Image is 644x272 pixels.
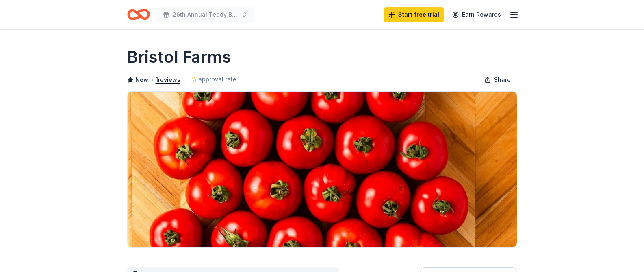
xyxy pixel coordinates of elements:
a: Earn Rewards [447,7,506,22]
button: Share [478,72,517,88]
a: Home [127,5,150,24]
span: 26th Annual Teddy Bear Tea [173,10,238,20]
button: 26th Annual Teddy Bear Tea [156,7,254,23]
span: • [150,77,153,83]
img: Image for Bristol Farms [128,92,517,247]
span: New [135,75,148,85]
button: 1reviews [156,75,180,85]
a: approval rate [190,75,236,84]
span: approval rate [198,75,236,84]
span: Share [494,75,511,85]
h1: Bristol Farms [127,46,231,68]
a: Start free trial [384,7,444,22]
